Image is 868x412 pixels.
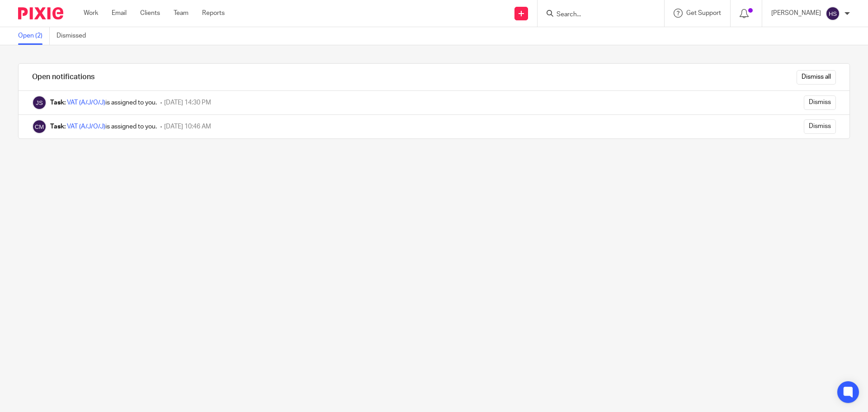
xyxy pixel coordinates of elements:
img: Pixie [18,7,63,19]
div: is assigned to you. [50,98,157,107]
a: Open (2) [18,27,50,45]
h1: Open notifications [32,72,94,82]
div: is assigned to you. [50,122,157,131]
input: Dismiss all [797,70,836,85]
a: Work [84,9,98,18]
a: Team [174,9,189,18]
a: Dismissed [57,27,93,45]
a: Email [112,9,127,18]
input: Dismiss [804,95,836,110]
img: svg%3E [826,6,840,21]
img: James Sullivan [32,95,47,110]
b: Task: [50,99,66,106]
a: Reports [202,9,225,18]
b: Task: [50,123,66,130]
input: Dismiss [804,119,836,134]
a: Clients [140,9,160,18]
input: Search [556,11,637,19]
span: Get Support [686,10,721,16]
p: [PERSON_NAME] [771,9,821,18]
a: VAT (A/J/O/J) [67,123,105,130]
span: [DATE] 10:46 AM [164,123,211,130]
a: VAT (A/J/O/J) [67,99,105,106]
img: Cheri Mytton [32,119,47,134]
span: [DATE] 14:30 PM [164,99,211,106]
